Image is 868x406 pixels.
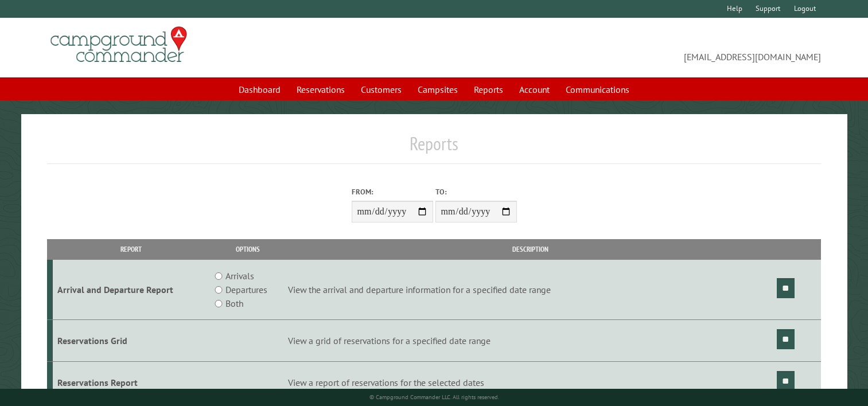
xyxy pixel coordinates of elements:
[53,239,210,259] th: Report
[47,22,190,67] img: Campground Commander
[53,361,210,403] td: Reservations Report
[435,186,517,197] label: To:
[434,32,822,64] span: [EMAIL_ADDRESS][DOMAIN_NAME]
[369,393,499,401] small: © Campground Commander LLC. All rights reserved.
[286,239,775,259] th: Description
[225,296,243,310] label: Both
[232,79,287,100] a: Dashboard
[225,283,267,296] label: Departures
[512,79,556,100] a: Account
[352,186,433,197] label: From:
[210,239,286,259] th: Options
[286,320,775,362] td: View a grid of reservations for a specified date range
[467,79,510,100] a: Reports
[354,79,408,100] a: Customers
[47,132,821,164] h1: Reports
[559,79,636,100] a: Communications
[53,260,210,320] td: Arrival and Departure Report
[53,320,210,362] td: Reservations Grid
[290,79,352,100] a: Reservations
[286,361,775,403] td: View a report of reservations for the selected dates
[225,269,254,283] label: Arrivals
[286,260,775,320] td: View the arrival and departure information for a specified date range
[411,79,465,100] a: Campsites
